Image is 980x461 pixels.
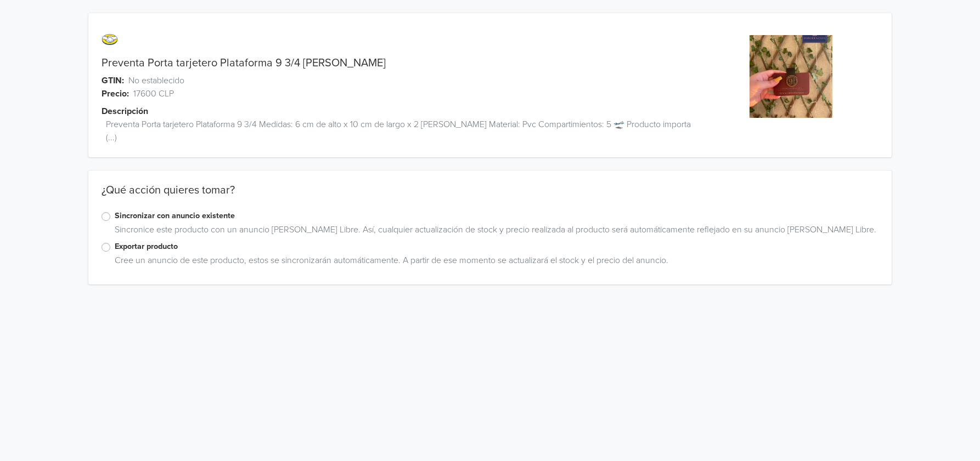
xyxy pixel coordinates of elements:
span: GTIN: [102,74,124,87]
div: Cree un anuncio de este producto, estos se sincronizarán automáticamente. A partir de ese momento... [110,254,878,271]
div: Sincronice este producto con un anuncio [PERSON_NAME] Libre. Así, cualquier actualización de stoc... [110,223,878,241]
span: Preventa Porta tarjetero Plataforma 9 3/4 Medidas: 6 cm de alto x 10 cm de largo x 2 [PERSON_NAME... [106,118,703,144]
span: No establecido [128,74,184,87]
span: Descripción [102,105,148,118]
span: Precio: [102,87,129,100]
div: ¿Qué acción quieres tomar? [88,184,891,210]
label: Exportar producto [115,241,878,253]
span: 17600 CLP [133,87,174,100]
label: Sincronizar con anuncio existente [115,210,878,222]
a: Preventa Porta tarjetero Plataforma 9 3/4 [PERSON_NAME] [102,56,386,70]
img: product_image [750,35,832,118]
